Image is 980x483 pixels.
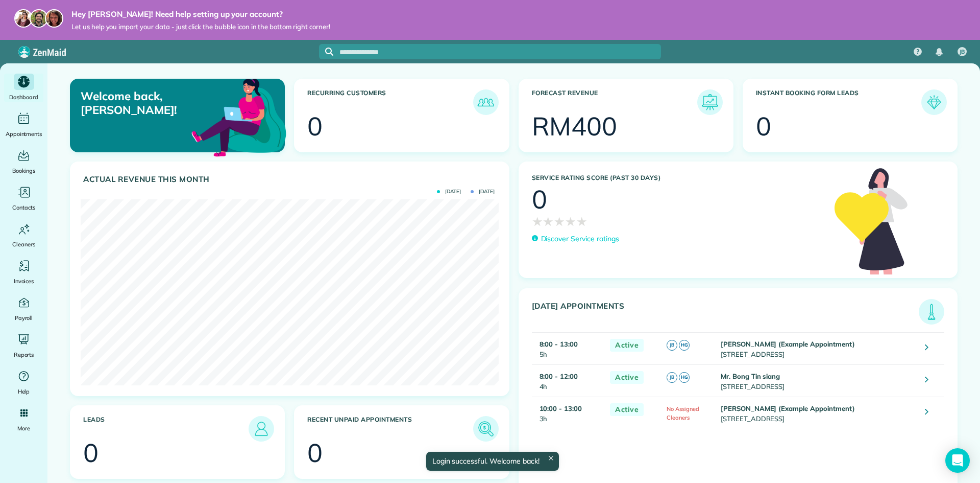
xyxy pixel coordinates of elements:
img: icon_todays_appointments-901f7ab196bb0bea1936b74009e4eb5ffbc2d2711fa7634e0d609ed5ef32b18b.png [921,302,942,322]
img: icon_form_leads-04211a6a04a5b2264e4ee56bc0799ec3eb69b7e499cbb523a139df1d13a81ae0.png [924,92,944,112]
div: 0 [83,440,99,466]
h3: Recurring Customers [307,89,473,115]
a: Bookings [4,147,43,176]
strong: [PERSON_NAME] (Example Appointment) [721,404,855,412]
div: Login successful. Welcome back! [426,452,558,471]
span: No Assigned Cleaners [667,405,699,421]
strong: Hey [PERSON_NAME]! Need help setting up your account? [71,9,330,19]
strong: 8:00 - 13:00 [540,340,578,348]
span: HG [679,340,690,351]
span: Help [18,386,30,397]
a: Dashboard [4,74,43,102]
span: Active [610,339,644,352]
strong: Mr. Bong Tin siang [721,372,780,380]
a: Reports [4,331,43,360]
span: [DATE] [471,189,495,194]
span: JB [667,372,677,383]
span: Appointments [6,129,42,139]
span: ★ [565,212,576,231]
span: ★ [532,212,543,231]
h3: Recent unpaid appointments [307,416,473,442]
span: Invoices [14,276,34,286]
span: ★ [543,212,554,231]
span: ★ [576,212,587,231]
img: michelle-19f622bdf1676172e81f8f8fba1fb50e276960ebfe0243fe18214015130c80e4.jpg [45,9,63,28]
h3: [DATE] Appointments [532,302,919,325]
span: Contacts [12,202,35,213]
span: HG [679,372,690,383]
a: Payroll [4,294,43,323]
span: Dashboard [9,92,38,102]
td: 3h [532,397,605,429]
p: Discover Service ratings [541,234,619,244]
p: Welcome back, [PERSON_NAME]! [81,89,216,117]
span: Reports [14,350,34,360]
a: Contacts [4,184,43,213]
span: Bookings [12,166,36,176]
div: 0 [307,440,323,466]
a: Cleaners [4,221,43,249]
svg: Focus search [325,48,333,56]
img: maria-72a9807cf96188c08ef61303f053569d2e2a8a1cde33d635c8a3ac13582a053d.jpg [14,9,33,28]
img: icon_leads-1bed01f49abd5b7fead27621c3d59655bb73ed531f8eeb49469d10e621d6b896.png [251,419,272,439]
div: Open Intercom Messenger [945,448,970,473]
span: More [17,423,30,433]
td: [STREET_ADDRESS] [718,365,917,397]
h3: Forecast Revenue [532,89,697,115]
span: Payroll [15,313,33,323]
h3: Leads [83,416,249,442]
td: [STREET_ADDRESS] [718,397,917,429]
div: 0 [756,113,771,139]
a: Discover Service ratings [532,234,619,244]
div: 0 [532,187,547,212]
nav: Main [905,40,980,63]
span: ★ [554,212,565,231]
img: jorge-587dff0eeaa6aab1f244e6dc62b8924c3b6ad411094392a53c71c6c4a576187d.jpg [30,9,48,28]
img: icon_recurring_customers-cf858462ba22bcd05b5a5880d41d6543d210077de5bb9ebc9590e49fd87d84ed.png [476,92,496,112]
span: Active [610,403,644,416]
button: Focus search [319,48,333,56]
img: icon_unpaid_appointments-47b8ce3997adf2238b356f14209ab4cced10bd1f174958f3ca8f1d0dd7fffeee.png [476,419,496,439]
div: 0 [307,113,323,139]
div: Notifications [928,41,950,63]
span: JB [667,340,677,351]
span: Active [610,371,644,384]
span: JB [960,48,965,56]
h3: Actual Revenue this month [83,175,499,184]
img: dashboard_welcome-42a62b7d889689a78055ac9021e634bf52bae3f8056760290aed330b23ab8690.png [189,67,288,166]
td: [STREET_ADDRESS] [718,333,917,365]
img: icon_forecast_revenue-8c13a41c7ed35a8dcfafea3cbb826a0462acb37728057bba2d056411b612bbbe.png [700,92,720,112]
span: Let us help you import your data - just click the bubble icon in the bottom right corner! [71,22,330,31]
td: 4h [532,365,605,397]
a: Appointments [4,110,43,139]
td: 5h [532,333,605,365]
div: RM400 [532,113,618,139]
strong: 8:00 - 12:00 [540,372,578,380]
span: Cleaners [12,239,35,249]
span: [DATE] [437,189,461,194]
a: Invoices [4,258,43,286]
h3: Instant Booking Form Leads [756,89,921,115]
a: Help [4,368,43,397]
strong: [PERSON_NAME] (Example Appointment) [721,340,855,348]
h3: Service Rating score (past 30 days) [532,174,824,181]
strong: 10:00 - 13:00 [540,404,582,412]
